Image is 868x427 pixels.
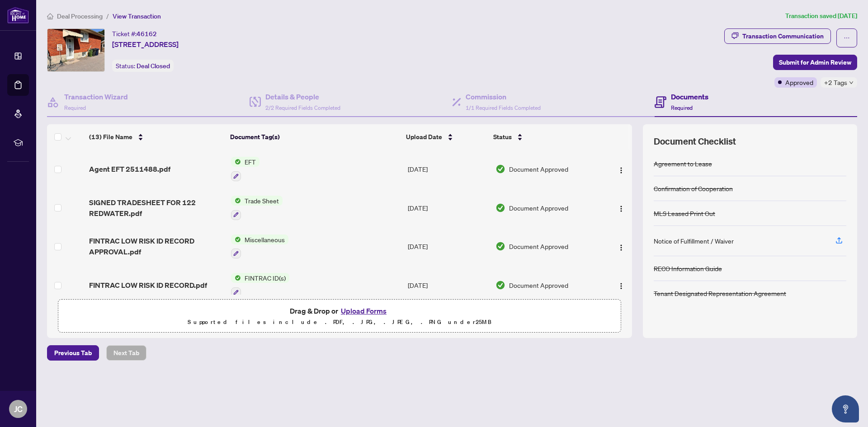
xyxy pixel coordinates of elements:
[724,28,831,44] button: Transaction Communication
[231,157,241,167] img: Status Icon
[671,91,708,102] h4: Documents
[654,183,733,193] div: Confirmation of Cooperation
[137,30,157,38] span: 46162
[785,77,813,87] span: Approved
[338,305,389,317] button: Upload Forms
[779,55,851,70] span: Submit for Admin Review
[265,91,340,102] h4: Details & People
[832,395,859,422] button: Open asap
[231,273,241,283] img: Status Icon
[654,159,712,169] div: Agreement to Lease
[14,403,23,415] span: JC
[614,162,628,176] button: Logo
[509,203,568,213] span: Document Approved
[509,164,568,174] span: Document Approved
[466,104,541,111] span: 1/1 Required Fields Completed
[404,227,492,266] td: [DATE]
[618,205,625,212] img: Logo
[54,346,92,360] span: Previous Tab
[64,104,86,111] span: Required
[654,236,734,246] div: Notice of Fulfillment / Waiver
[89,164,170,174] span: Agent EFT 2511488.pdf
[495,164,505,174] img: Document Status
[614,278,628,292] button: Logo
[241,157,259,167] span: EFT
[785,11,857,21] article: Transaction saved [DATE]
[466,91,541,102] h4: Commission
[89,197,223,219] span: SIGNED TRADESHEET FOR 122 REDWATER.pdf
[7,7,29,23] img: logo
[106,11,109,21] li: /
[493,132,512,142] span: Status
[112,60,174,72] div: Status:
[654,288,786,298] div: Tenant Designated Representation Agreement
[47,345,99,361] button: Previous Tab
[618,167,625,174] img: Logo
[231,196,241,206] img: Status Icon
[404,150,492,188] td: [DATE]
[654,208,715,218] div: MLS Leased Print Out
[89,235,223,257] span: FINTRAC LOW RISK ID RECORD APPROVAL.pdf
[241,273,289,283] span: FINTRAC ID(s)
[495,241,505,251] img: Document Status
[241,235,288,244] span: Miscellaneous
[406,132,442,142] span: Upload Date
[654,263,722,273] div: RECO Information Guide
[57,12,103,20] span: Deal Processing
[112,28,157,39] div: Ticket #:
[85,124,226,150] th: (13) File Name
[112,39,179,50] span: [STREET_ADDRESS]
[64,91,128,102] h4: Transaction Wizard
[47,29,104,71] img: IMG-W12287303_1.jpg
[404,266,492,305] td: [DATE]
[89,280,207,291] span: FINTRAC LOW RISK ID RECORD.pdf
[402,124,490,150] th: Upload Date
[614,239,628,253] button: Logo
[241,196,283,206] span: Trade Sheet
[231,196,283,220] button: Status IconTrade Sheet
[824,77,847,88] span: +2 Tags
[495,203,505,213] img: Document Status
[231,273,289,297] button: Status IconFINTRAC ID(s)
[614,201,628,215] button: Logo
[89,132,132,142] span: (13) File Name
[671,104,693,111] span: Required
[106,345,146,361] button: Next Tab
[509,280,568,290] span: Document Approved
[58,300,621,333] span: Drag & Drop orUpload FormsSupported files include .PDF, .JPG, .JPEG, .PNG under25MB
[231,235,241,244] img: Status Icon
[231,157,259,181] button: Status IconEFT
[226,124,403,150] th: Document Tag(s)
[495,280,505,290] img: Document Status
[490,124,599,150] th: Status
[773,55,857,70] button: Submit for Admin Review
[849,80,854,85] span: down
[113,12,161,20] span: View Transaction
[47,13,53,19] span: home
[265,104,340,111] span: 2/2 Required Fields Completed
[742,29,824,43] div: Transaction Communication
[290,305,389,317] span: Drag & Drop or
[618,244,625,251] img: Logo
[404,188,492,227] td: [DATE]
[231,235,288,259] button: Status IconMiscellaneous
[654,135,736,148] span: Document Checklist
[618,282,625,290] img: Logo
[844,35,850,41] span: ellipsis
[509,241,568,251] span: Document Approved
[137,62,170,70] span: Deal Closed
[64,317,615,328] p: Supported files include .PDF, .JPG, .JPEG, .PNG under 25 MB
